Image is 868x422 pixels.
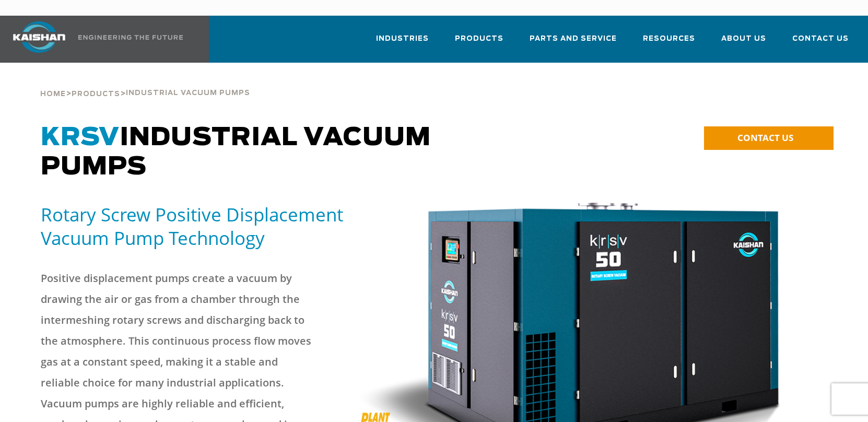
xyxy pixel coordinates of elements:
a: Products [455,25,503,61]
a: Products [72,89,120,98]
div: > > [40,63,250,102]
img: Engineering the future [78,35,183,40]
a: Industries [376,25,429,61]
span: Resources [643,33,695,45]
a: CONTACT US [704,126,834,150]
a: About Us [721,25,766,61]
a: Contact Us [792,25,849,61]
h5: Rotary Screw Positive Displacement Vacuum Pump Technology [41,203,348,250]
a: Home [40,89,66,98]
span: Industrial Vacuum Pumps [126,90,250,97]
span: KRSV [41,125,120,150]
a: Parts and Service [530,25,617,61]
span: Products [72,91,120,98]
span: Industries [376,33,429,45]
span: CONTACT US [737,132,793,144]
span: About Us [721,33,766,45]
a: Resources [643,25,695,61]
span: Parts and Service [530,33,617,45]
span: Products [455,33,503,45]
span: Industrial Vacuum Pumps [41,125,431,180]
span: Home [40,91,66,98]
span: Contact Us [792,33,849,45]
